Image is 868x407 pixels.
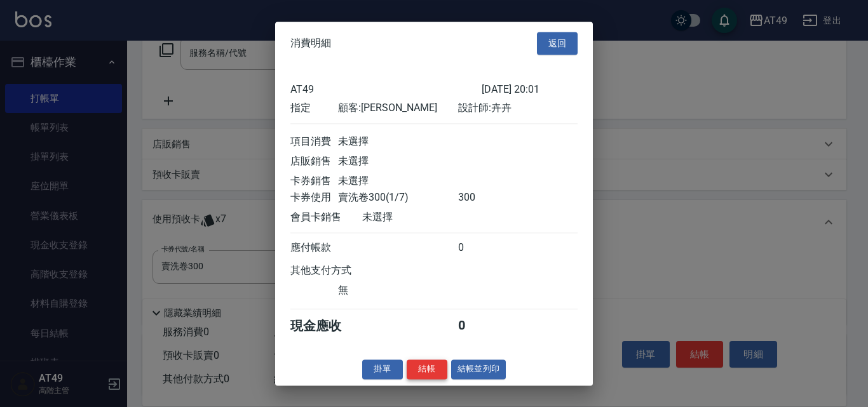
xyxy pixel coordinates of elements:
div: 0 [458,317,506,335]
button: 掛單 [362,359,403,379]
div: 應付帳款 [290,241,338,255]
div: 其他支付方式 [290,264,386,277]
button: 返回 [537,32,578,55]
div: [DATE] 20:01 [482,83,578,95]
div: 顧客: [PERSON_NAME] [338,102,458,115]
button: 結帳並列印 [451,359,506,379]
div: 無 [338,284,458,297]
div: 未選擇 [338,135,458,149]
div: 0 [458,241,506,255]
div: 卡券使用 [290,191,338,204]
div: 項目消費 [290,135,338,149]
span: 消費明細 [290,37,331,50]
div: 未選擇 [338,155,458,168]
div: 未選擇 [362,211,482,224]
div: 設計師: 卉卉 [458,102,578,115]
div: 會員卡銷售 [290,211,362,224]
div: 店販銷售 [290,155,338,168]
div: AT49 [290,83,482,95]
div: 卡券銷售 [290,175,338,188]
button: 結帳 [407,359,447,379]
div: 指定 [290,102,338,115]
div: 未選擇 [338,175,458,188]
div: 300 [458,191,506,204]
div: 現金應收 [290,317,362,335]
div: 賣洗卷300(1/7) [338,191,458,204]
